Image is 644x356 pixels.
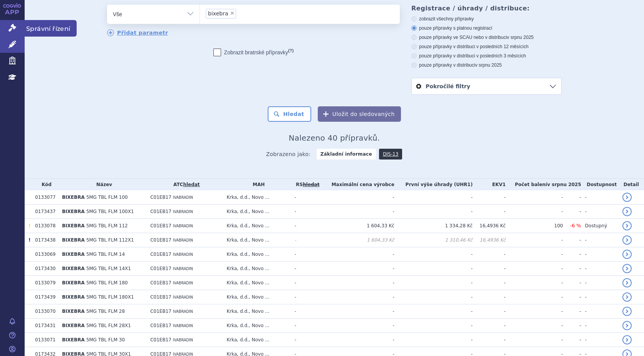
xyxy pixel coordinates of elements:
td: - [563,333,581,347]
td: - [563,247,581,262]
a: Přidat parametr [107,29,168,36]
span: Tento přípravek má DNC/DoÚ. [29,223,30,228]
a: detail [622,307,632,316]
td: - [473,290,506,304]
span: BIXEBRA [62,195,85,200]
td: 0133071 [31,333,58,347]
span: IVABRADIN [173,252,193,257]
span: IVABRADIN [173,224,193,228]
span: BIXEBRA [62,323,85,328]
td: Krka, d.d., Novo ... [223,333,290,347]
td: - [581,205,619,219]
td: 1 604,33 Kč [321,219,394,233]
a: hledat [183,182,200,187]
span: C01EB17 [150,195,171,200]
td: Krka, d.d., Novo ... [223,247,290,262]
td: - [581,319,619,333]
span: IVABRADIN [173,281,193,285]
td: - [563,262,581,276]
span: IVABRADIN [173,195,193,200]
span: v srpnu 2025 [475,62,501,68]
span: Správní řízení [25,20,77,36]
td: 0133070 [31,304,58,319]
td: - [473,304,506,319]
td: Krka, d.d., Novo ... [223,319,290,333]
td: - [291,304,321,319]
td: - [394,290,473,304]
td: 1 334,28 Kč [394,219,473,233]
span: IVABRADIN [173,324,193,328]
th: Počet balení [506,179,581,190]
td: - [291,247,321,262]
td: Krka, d.d., Novo ... [223,205,290,219]
td: 0173430 [31,262,58,276]
span: bixebra [208,11,228,16]
td: - [581,247,619,262]
td: - [321,333,394,347]
td: - [506,276,563,290]
td: - [321,304,394,319]
span: -6 % [570,223,581,228]
td: 100 [506,219,563,233]
td: - [506,333,563,347]
span: BIXEBRA [62,209,85,214]
td: - [581,190,619,205]
td: 1 604,33 Kč [321,233,394,247]
td: - [394,262,473,276]
td: - [581,262,619,276]
td: - [394,190,473,205]
td: - [291,233,321,247]
td: - [473,276,506,290]
td: 0133079 [31,276,58,290]
td: - [321,190,394,205]
a: vyhledávání neobsahuje žádnou platnou referenční skupinu [303,182,319,187]
td: - [394,319,473,333]
th: Dostupnost [581,179,619,190]
span: C01EB17 [150,337,171,343]
h3: Registrace / úhrady / distribuce: [411,5,562,12]
td: - [473,205,506,219]
input: bixebra [238,8,243,18]
td: - [321,290,394,304]
td: 16,4936 Kč [473,219,506,233]
td: - [394,276,473,290]
a: detail [622,264,632,273]
a: detail [622,335,632,344]
a: detail [622,193,632,202]
label: pouze přípravky v distribuci [411,62,562,68]
span: 5MG TBL FLM 28X1 [86,323,131,328]
a: detail [622,207,632,216]
td: - [291,276,321,290]
td: - [506,262,563,276]
span: 5MG TBL FLM 14X1 [86,266,131,271]
span: 5MG TBL FLM 180X1 [86,294,134,300]
td: - [563,319,581,333]
td: Krka, d.d., Novo ... [223,262,290,276]
strong: Základní informace [317,149,376,160]
td: - [321,262,394,276]
span: 5MG TBL FLM 100X1 [86,209,134,214]
td: - [291,190,321,205]
a: Pokročilé filtry [412,78,561,94]
td: 0173437 [31,205,58,219]
td: - [291,319,321,333]
td: - [321,276,394,290]
label: pouze přípravky ve SCAU nebo v distribuci [411,34,562,40]
span: IVABRADIN [173,309,193,314]
td: - [394,205,473,219]
span: BIXEBRA [62,280,85,285]
th: Maximální cena výrobce [321,179,394,190]
td: - [506,304,563,319]
td: - [563,205,581,219]
td: Dostupný [581,219,619,233]
span: IVABRADIN [173,210,193,214]
span: Nalezeno 40 přípravků. [289,133,380,143]
span: C01EB17 [150,252,171,257]
td: Krka, d.d., Novo ... [223,233,290,247]
span: IVABRADIN [173,338,193,342]
th: Název [58,179,146,190]
del: hledat [303,182,319,187]
td: - [581,233,619,247]
td: - [581,276,619,290]
td: 0133078 [31,219,58,233]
